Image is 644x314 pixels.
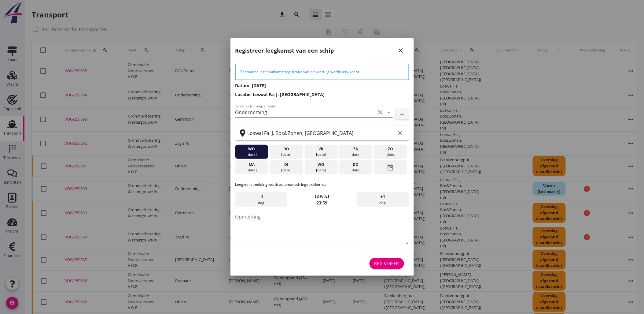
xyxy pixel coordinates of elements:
i: clear [397,129,404,137]
div: dag [235,192,287,207]
span: +1 [380,193,385,200]
div: wo [306,162,336,167]
input: Zoek op (scheeps)naam [235,107,376,117]
i: clear [377,109,384,116]
div: do [271,146,301,152]
div: [DATE] [237,167,267,173]
div: za [341,146,371,152]
textarea: Opmerking [235,212,409,244]
h2: Registreer leegkomst van een schip [235,47,334,55]
span: -1 [259,193,263,200]
div: ma [237,162,267,167]
div: [DATE] [271,167,301,173]
i: date_range [387,162,394,173]
div: [DATE] [306,152,336,157]
strong: [DATE] [315,193,329,199]
div: [DATE] [306,167,336,173]
div: [DATE] [237,152,267,157]
h3: Locatie: Loswal Fa. J. [GEOGRAPHIC_DATA] [235,91,409,98]
div: dag [357,192,409,207]
h3: Datum: [DATE] [235,82,409,89]
div: [DATE] [376,152,406,157]
p: Leegkomstmelding wordt automatisch ingetrokken op: [235,182,409,187]
div: wo [237,146,267,152]
div: [DATE] [271,152,301,157]
div: [DATE] [341,152,371,157]
div: [DATE] [341,167,371,173]
div: vr [306,146,336,152]
div: di [271,162,301,167]
i: arrow_drop_down [385,109,393,116]
i: add [399,110,406,118]
input: Zoek op terminal of plaats [248,128,396,138]
div: Registreer [374,260,399,267]
strong: 23:59 [317,200,328,206]
button: Registreer [370,258,404,269]
div: zo [376,146,406,152]
i: close [397,47,405,54]
div: do [341,162,371,167]
div: Bestaande lege aankomstregistratie van dit vaartuig wordt verwijderd. [241,69,404,75]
